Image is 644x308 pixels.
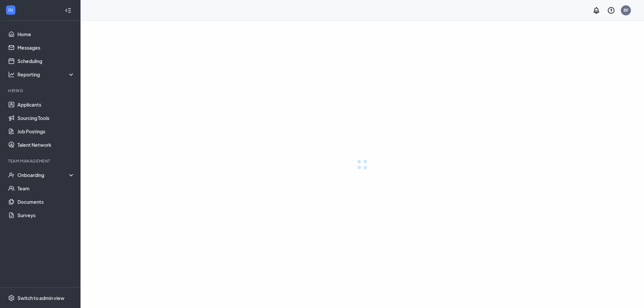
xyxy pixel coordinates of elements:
div: Reporting [17,71,75,78]
div: Switch to admin view [17,295,64,301]
a: Surveys [17,208,75,222]
a: Messages [17,41,75,54]
a: Scheduling [17,54,75,68]
a: Applicants [17,98,75,111]
div: Team Management [8,158,73,164]
a: Team [17,182,75,195]
svg: Settings [8,295,15,301]
svg: QuestionInfo [607,6,615,14]
a: Job Postings [17,125,75,138]
a: Documents [17,195,75,208]
svg: Analysis [8,71,15,78]
svg: Notifications [592,6,600,14]
svg: Collapse [65,7,71,14]
div: Onboarding [17,172,75,178]
div: BF [624,7,629,13]
svg: WorkstreamLogo [7,7,14,13]
svg: UserCheck [8,172,15,178]
a: Talent Network [17,138,75,151]
div: Hiring [8,88,73,94]
a: Home [17,27,75,41]
a: Sourcing Tools [17,111,75,125]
